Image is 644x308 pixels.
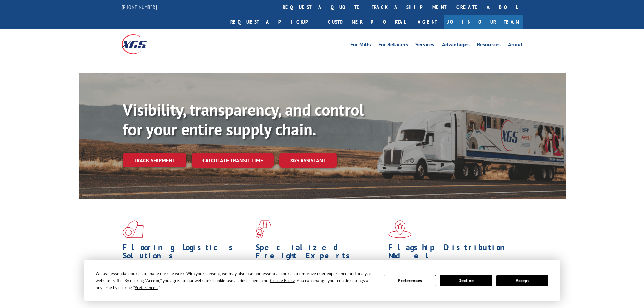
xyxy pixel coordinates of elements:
[122,4,157,10] a: [PHONE_NUMBER]
[388,243,516,263] h1: Flagship Distribution Model
[84,260,560,301] div: Cookie Consent Prompt
[270,278,295,283] span: Cookie Policy
[496,275,548,286] button: Accept
[135,285,158,290] span: Preferences
[442,42,470,49] a: Advantages
[323,15,411,29] a: Customer Portal
[225,15,323,29] a: Request a pickup
[378,42,408,49] a: For Retailers
[411,15,444,29] a: Agent
[508,42,523,49] a: About
[192,153,274,168] a: Calculate transit time
[123,243,251,263] h1: Flooring Logistics Solutions
[279,153,337,168] a: XGS ASSISTANT
[256,220,271,238] img: xgs-icon-focused-on-flooring-red
[96,270,376,291] div: We use essential cookies to make our site work. With your consent, we may also use non-essential ...
[123,153,186,167] a: Track shipment
[350,42,371,49] a: For Mills
[123,220,144,238] img: xgs-icon-total-supply-chain-intelligence-red
[440,275,492,286] button: Decline
[415,42,434,49] a: Services
[123,99,364,140] b: Visibility, transparency, and control for your entire supply chain.
[388,220,412,238] img: xgs-icon-flagship-distribution-model-red
[444,15,523,29] a: Join Our Team
[256,243,383,263] h1: Specialized Freight Experts
[384,275,436,286] button: Preferences
[477,42,501,49] a: Resources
